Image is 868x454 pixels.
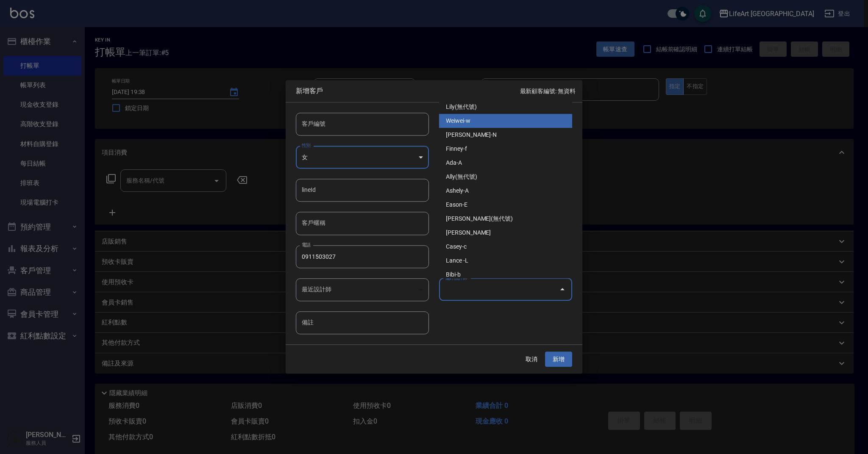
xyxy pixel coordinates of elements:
[439,226,572,240] li: [PERSON_NAME]
[439,184,572,198] li: Ashely-A
[439,114,572,128] li: Weiwei-w
[445,274,467,281] label: 偏好設計師
[296,146,429,169] div: 女
[439,254,572,268] li: Lance -L
[520,87,576,96] p: 最新顧客編號: 無資料
[439,198,572,212] li: Eason-E
[439,156,572,170] li: Ada-A
[302,142,311,148] label: 性別
[439,170,572,184] li: Ally(無代號)
[556,283,569,296] button: Close
[439,128,572,142] li: [PERSON_NAME]-N
[296,87,520,95] span: 新增客戶
[439,268,572,282] li: Bibi-b
[439,142,572,156] li: Finney-f
[518,352,545,367] button: 取消
[439,100,572,114] li: Lily(無代號)
[439,240,572,254] li: Casey-c
[302,241,311,248] label: 電話
[439,212,572,226] li: [PERSON_NAME](無代號)
[545,352,572,367] button: 新增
